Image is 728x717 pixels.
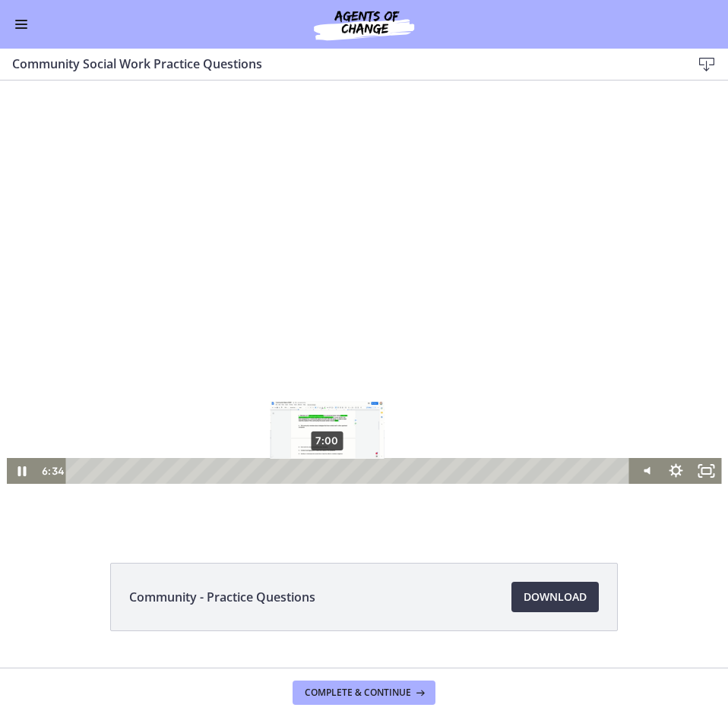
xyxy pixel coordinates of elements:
[661,377,692,403] button: Show settings menu
[12,55,667,73] h3: Community Social Work Practice Questions
[273,6,455,43] img: Agents of Change
[631,377,661,403] button: Mute
[293,681,435,705] button: Complete & continue
[692,377,722,403] button: Fullscreen
[305,687,411,699] span: Complete & continue
[511,582,599,612] a: Download
[78,377,623,403] div: Playbar
[524,588,587,606] span: Download
[7,377,37,403] button: Pause
[129,588,315,606] span: Community - Practice Questions
[12,15,30,33] button: Enable menu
